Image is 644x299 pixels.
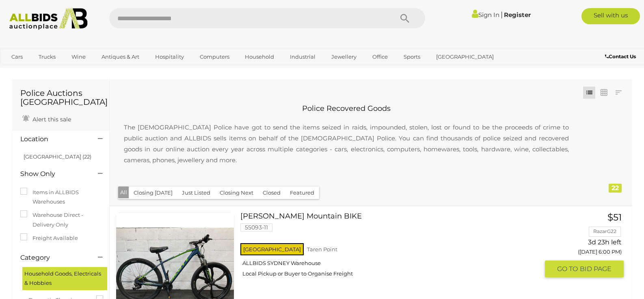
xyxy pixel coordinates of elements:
a: Wine [66,50,91,64]
a: [GEOGRAPHIC_DATA] (22) [24,153,91,160]
img: Allbids.com.au [5,8,92,30]
a: Sports [398,50,426,64]
button: Featured [285,187,319,199]
a: Computers [194,50,235,64]
span: | [501,10,503,19]
a: Sell with us [581,8,640,24]
button: Closing Next [215,187,258,199]
div: 22 [609,184,622,193]
span: GO TO [557,265,580,273]
h4: Location [20,136,86,143]
button: Search [385,8,425,28]
button: All [118,187,129,198]
a: [GEOGRAPHIC_DATA] [431,50,499,64]
a: Household [240,50,279,64]
span: $51 [607,212,622,223]
button: Closing [DATE] [129,187,177,199]
a: Industrial [285,50,321,64]
a: Office [367,50,393,64]
a: Alert this sale [20,112,73,125]
button: Just Listed [177,187,215,199]
a: Jewellery [326,50,362,64]
a: Hospitality [150,50,189,64]
p: The [DEMOGRAPHIC_DATA] Police have got to send the items seized in raids, impounded, stolen, lost... [116,114,577,174]
a: Trucks [33,50,61,64]
a: Contact Us [605,52,638,61]
div: Household Goods, Electricals & Hobbies [22,267,107,290]
span: Alert this sale [30,116,71,123]
a: Antiques & Art [96,50,145,64]
label: Warehouse Direct - Delivery Only [20,210,101,229]
a: Register [504,11,531,19]
b: Contact Us [605,53,636,59]
button: Closed [258,187,285,199]
h4: Show Only [20,170,86,178]
a: $51 RazarG22 3d 23h left ([DATE] 6:00 PM) GO TOBID PAGE [551,212,624,278]
a: [PERSON_NAME] Mountain BIKE 55093-11 [GEOGRAPHIC_DATA] Taren Point ALLBIDS SYDNEY Warehouse Local... [246,212,539,283]
h2: Police Recovered Goods [116,105,577,113]
h1: Police Auctions [GEOGRAPHIC_DATA] [20,89,101,106]
button: GO TOBID PAGE [545,261,624,277]
h4: Category [20,254,86,261]
label: Items in ALLBIDS Warehouses [20,188,101,207]
span: BID PAGE [580,265,612,273]
a: Sign In [472,11,499,19]
label: Freight Available [20,233,78,243]
a: Cars [6,50,28,64]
